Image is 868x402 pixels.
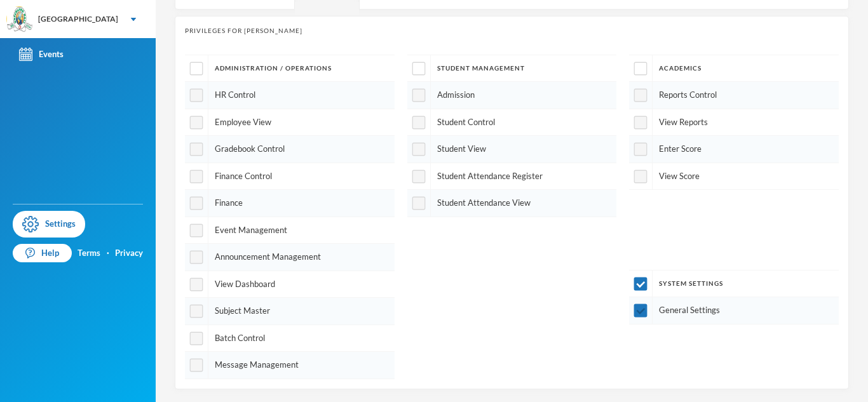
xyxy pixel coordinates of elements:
[185,109,395,137] div: Employee View
[107,247,109,260] div: ·
[185,352,395,379] div: Message Management
[629,82,839,109] div: Reports Control
[38,13,118,25] div: [GEOGRAPHIC_DATA]
[629,55,839,82] div: Academics
[629,271,839,297] div: System Settings
[19,48,64,61] div: Events
[13,211,85,238] a: Settings
[115,247,143,260] a: Privacy
[185,55,395,82] div: Administration / Operations
[185,82,395,109] div: HR Control
[78,247,100,260] a: Terms
[185,244,395,271] div: Announcement Management
[407,190,617,217] div: Student Attendance View
[629,297,839,325] div: General Settings
[185,217,395,245] div: Event Management
[185,26,839,36] div: Privileges for [PERSON_NAME]
[407,55,617,82] div: Student Management
[185,325,395,352] div: Batch Control
[407,163,617,191] div: Student Attendance Register
[629,136,839,163] div: Enter Score
[629,109,839,137] div: View Reports
[407,82,617,109] div: Admission
[629,163,839,191] div: View Score
[185,190,395,217] div: Finance
[185,271,395,298] div: View Dashboard
[7,7,32,32] img: logo
[185,298,395,325] div: Subject Master
[185,163,395,191] div: Finance Control
[13,244,72,263] a: Help
[407,136,617,163] div: Student View
[185,136,395,163] div: Gradebook Control
[407,109,617,137] div: Student Control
